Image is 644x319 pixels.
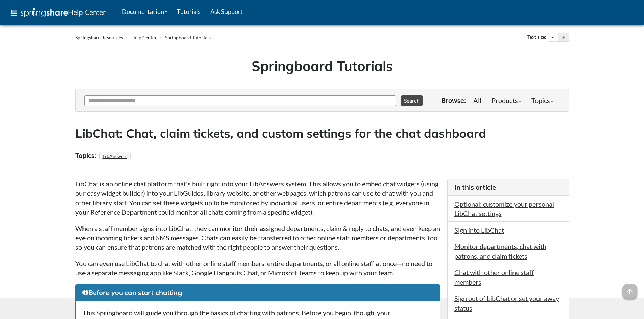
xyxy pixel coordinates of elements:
[102,151,128,161] a: LibAnswers
[69,303,576,314] div: This site uses cookies as well as records your IP address for usage statistics.
[68,8,106,17] span: Help Center
[75,179,440,217] p: LibChat is an online chat platform that's built right into your LibAnswers system. This allows yo...
[21,8,68,17] img: Springshare
[75,125,569,142] h2: LibChat: Chat, claim tickets, and custom settings for the chat dashboard
[131,35,157,41] a: Help Center
[10,9,18,17] span: apps
[622,284,637,299] span: arrow_upward
[454,242,546,260] a: Monitor departments, chat with patrons, and claim tickets
[5,3,111,23] a: apps Help Center
[454,183,562,192] h3: In this article
[75,259,440,277] p: You can even use LibChat to chat with other online staff members, entire departments, or all onli...
[454,268,534,286] a: Chat with other online staff members
[454,226,504,234] a: Sign into LibChat
[441,96,466,105] p: Browse:
[454,294,559,312] a: Sign out of LibChat or set your away status
[622,285,637,293] a: arrow_upward
[548,33,558,42] button: Decrease text size
[558,33,569,42] button: Increase text size
[75,149,98,162] div: Topics:
[80,56,564,75] h1: Springboard Tutorials
[454,200,554,217] a: Optional: customize your personal LibChat settings
[206,3,247,20] a: Ask Support
[526,33,548,42] div: Text size:
[117,3,172,20] a: Documentation
[468,94,486,107] a: All
[75,223,440,252] p: When a staff member signs into LibChat, they can monitor their assigned departments, claim & repl...
[401,95,423,106] button: Search
[526,94,558,107] a: Topics
[172,3,206,20] a: Tutorials
[165,35,211,41] a: Springboard Tutorials
[486,94,526,107] a: Products
[75,35,123,41] a: Springshare Resources
[82,288,433,297] h3: Before you can start chatting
